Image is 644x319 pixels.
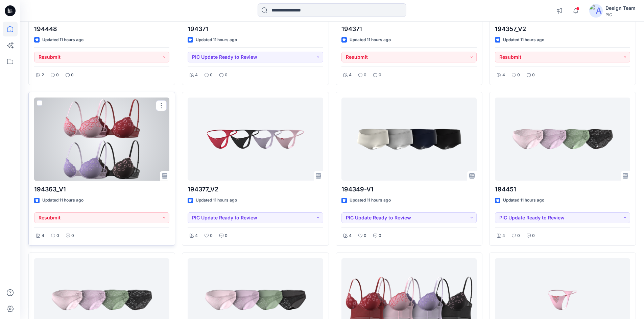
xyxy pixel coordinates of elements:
[71,72,74,79] p: 0
[495,98,630,181] a: 194451
[42,36,84,44] p: Updated 11 hours ago
[225,232,228,239] p: 0
[349,232,352,239] p: 4
[195,232,198,239] p: 4
[210,72,213,79] p: 0
[589,4,603,18] img: avatar
[56,232,59,239] p: 0
[503,197,544,204] p: Updated 11 hours ago
[517,232,520,239] p: 0
[379,232,381,239] p: 0
[605,12,636,17] div: PIC
[188,185,323,194] p: 194377_V2
[42,232,44,239] p: 4
[532,232,535,239] p: 0
[379,72,381,79] p: 0
[349,72,352,79] p: 4
[195,72,198,79] p: 4
[350,197,391,204] p: Updated 11 hours ago
[364,232,366,239] p: 0
[503,36,544,44] p: Updated 11 hours ago
[71,232,74,239] p: 0
[225,72,228,79] p: 0
[532,72,535,79] p: 0
[56,72,59,79] p: 0
[502,72,505,79] p: 4
[517,72,520,79] p: 0
[341,185,477,194] p: 194349-V1
[34,185,169,194] p: 194363_V1
[34,24,169,34] p: 194448
[42,197,84,204] p: Updated 11 hours ago
[196,36,237,44] p: Updated 11 hours ago
[210,232,213,239] p: 0
[34,98,169,181] a: 194363_V1
[495,185,630,194] p: 194451
[188,24,323,34] p: 194371
[196,197,237,204] p: Updated 11 hours ago
[350,36,391,44] p: Updated 11 hours ago
[502,232,505,239] p: 4
[341,24,477,34] p: 194371
[364,72,366,79] p: 0
[605,4,636,12] div: Design Team
[42,72,44,79] p: 2
[188,98,323,181] a: 194377_V2
[341,98,477,181] a: 194349-V1
[495,24,630,34] p: 194357_V2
